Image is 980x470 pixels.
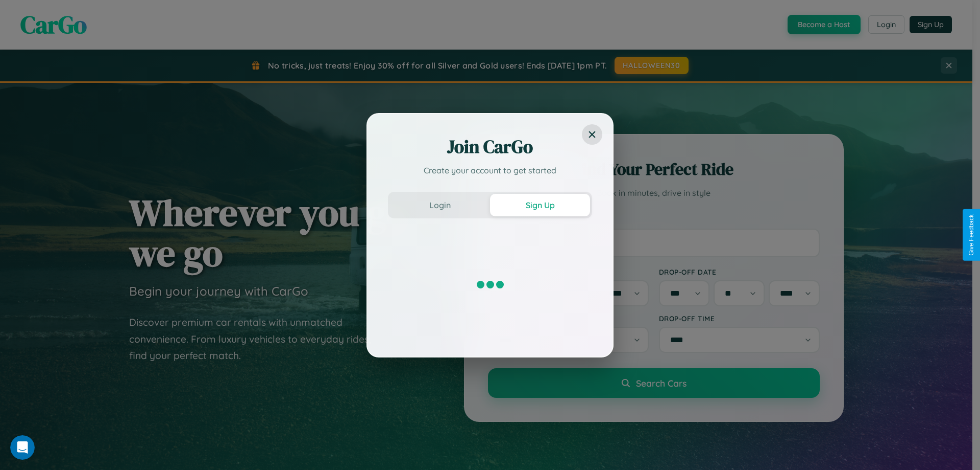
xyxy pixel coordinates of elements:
h2: Join CarGo [388,135,592,159]
iframe: Intercom live chat [10,435,35,460]
button: Sign Up [490,194,590,216]
button: Login [390,194,490,216]
div: Give Feedback [968,214,975,256]
p: Create your account to get started [388,164,592,176]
